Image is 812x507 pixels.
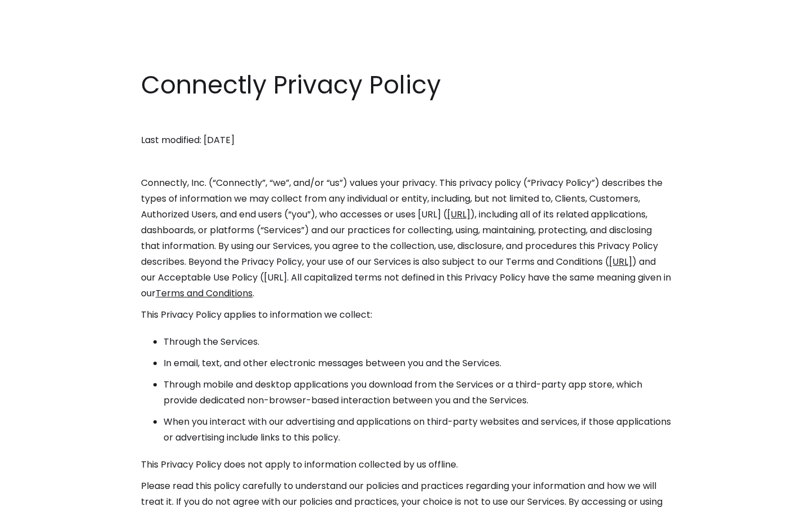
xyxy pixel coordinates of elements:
[164,334,671,350] li: Through the Services.
[609,255,632,268] a: [URL]
[23,487,68,503] ul: Language list
[141,457,671,473] p: This Privacy Policy does not apply to information collected by us offline.
[164,377,671,408] li: Through mobile and desktop applications you download from the Services or a third-party app store...
[141,175,671,301] p: Connectly, Inc. (“Connectly”, “we”, and/or “us”) values your privacy. This privacy policy (“Priva...
[141,132,671,148] p: Last modified: [DATE]
[156,287,253,300] a: Terms and Conditions
[141,307,671,323] p: This Privacy Policy applies to information we collect:
[447,208,470,221] a: [URL]
[164,414,671,446] li: When you interact with our advertising and applications on third-party websites and services, if ...
[141,154,671,170] p: ‍
[164,355,671,371] li: In email, text, and other electronic messages between you and the Services.
[141,68,671,103] h1: Connectly Privacy Policy
[141,111,671,127] p: ‍
[11,486,68,503] aside: Language selected: English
